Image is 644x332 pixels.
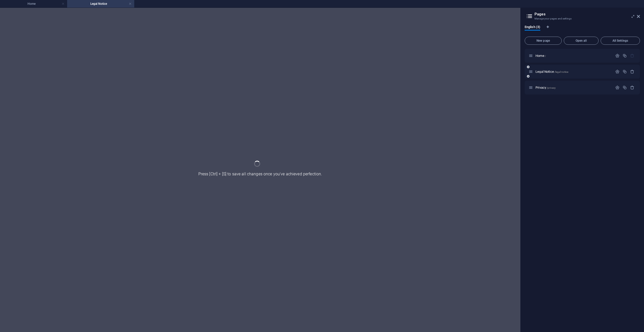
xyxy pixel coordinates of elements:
span: All Settings [603,39,638,42]
span: Click to open page [535,70,568,74]
div: Settings [615,85,620,90]
span: Click to open page [535,86,556,89]
div: Settings [615,54,620,58]
div: Language Tabs [525,25,640,35]
div: Duplicate [623,69,627,74]
span: /privacy [547,86,556,89]
span: New page [527,39,559,42]
div: The startpage cannot be deleted [630,54,634,58]
h4: Legal Notice [67,1,134,7]
span: / [545,55,546,57]
h2: Pages [534,12,640,16]
div: Legal Notice/legal-notice [534,70,613,73]
div: Privacy/privacy [534,86,613,89]
span: Click to open page [535,54,546,58]
button: All Settings [601,37,640,45]
div: Remove [630,85,634,90]
span: /legal-notice [554,70,569,73]
div: Home/ [534,54,613,57]
span: English (3) [525,24,540,31]
h3: Manage your pages and settings [534,16,630,21]
div: Remove [630,69,634,74]
button: Open all [564,37,599,45]
div: Duplicate [623,54,627,58]
button: New page [525,37,562,45]
div: Settings [615,69,620,74]
span: Open all [566,39,596,42]
div: Duplicate [623,85,627,90]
